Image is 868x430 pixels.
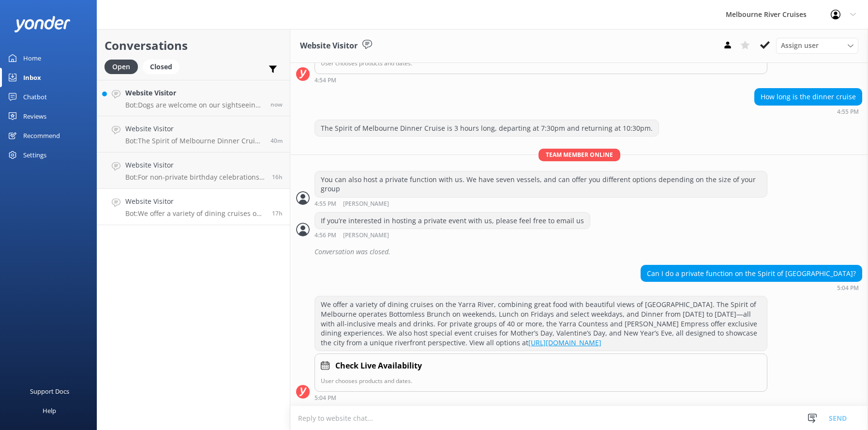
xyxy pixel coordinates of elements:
div: Inbox [23,68,41,87]
div: 04:55pm 18-Aug-2025 (UTC +10:00) Australia/Sydney [314,200,767,207]
div: Recommend [23,126,60,145]
div: 04:55pm 18-Aug-2025 (UTC +10:00) Australia/Sydney [754,108,862,115]
a: [URL][DOMAIN_NAME] [528,338,601,347]
strong: 4:55 PM [837,109,859,115]
a: Website VisitorBot:Dogs are welcome on our sightseeing cruise! We just ask that they remain on a ... [97,80,290,116]
div: Conversation was closed. [314,244,862,260]
div: Home [23,48,41,68]
p: User chooses products and dates. [321,59,761,68]
span: 10:46am 19-Aug-2025 (UTC +10:00) Australia/Sydney [270,100,283,108]
a: Website VisitorBot:For non-private birthday celebrations, you can book a dining cruise and enjoy ... [97,153,290,189]
h4: Website Visitor [125,160,265,170]
span: [PERSON_NAME] [343,232,389,239]
strong: 5:04 PM [837,285,859,291]
p: User chooses products and dates. [321,376,761,385]
img: yonder-white-logo.png [15,16,70,32]
h4: Website Visitor [125,88,263,98]
h3: Website Visitor [300,40,358,52]
div: Assign User [776,38,858,53]
div: Closed [143,60,180,74]
strong: 5:04 PM [314,395,336,401]
div: 05:04pm 18-Aug-2025 (UTC +10:00) Australia/Sydney [314,394,767,401]
span: Assign user [781,40,819,51]
div: Settings [23,145,46,165]
div: If you’re interested in hosting a private event with us, please feel free to email us [315,213,590,229]
a: Website VisitorBot:We offer a variety of dining cruises on the Yarra River, combining great food ... [97,189,290,225]
div: You can also host a private function with us. We have seven vessels, and can offer you different ... [315,171,767,197]
p: Bot: The Spirit of Melbourne Dinner Cruise can accommodate up to 90 guests, and groups of 15 or m... [125,137,263,145]
strong: 4:55 PM [314,201,336,207]
div: Can I do a private function on the Spirit of [GEOGRAPHIC_DATA]? [641,265,862,282]
span: 06:22pm 18-Aug-2025 (UTC +10:00) Australia/Sydney [272,173,283,181]
strong: 4:54 PM [314,77,336,83]
div: 04:56pm 18-Aug-2025 (UTC +10:00) Australia/Sydney [314,231,590,239]
span: [PERSON_NAME] [343,201,389,207]
div: 05:04pm 18-Aug-2025 (UTC +10:00) Australia/Sydney [641,284,862,291]
h2: Conversations [105,36,283,55]
div: Chatbot [23,87,47,107]
div: 2025-08-18T06:57:53.941 [296,244,862,260]
p: Bot: Dogs are welcome on our sightseeing cruise! We just ask that they remain on a leash at all t... [125,101,263,109]
div: Help [43,401,56,420]
p: Bot: For non-private birthday celebrations, you can book a dining cruise and enjoy the experience... [125,173,265,182]
h4: Website Visitor [125,196,265,207]
div: We offer a variety of dining cruises on the Yarra River, combining great food with beautiful view... [315,296,767,351]
strong: 4:56 PM [314,232,336,239]
a: Website VisitorBot:The Spirit of Melbourne Dinner Cruise can accommodate up to 90 guests, and gro... [97,116,290,153]
div: Open [105,60,138,74]
span: 10:07am 19-Aug-2025 (UTC +10:00) Australia/Sydney [270,137,283,145]
a: Open [105,61,143,72]
div: The Spirit of Melbourne Dinner Cruise is 3 hours long, departing at 7:30pm and returning at 10:30pm. [315,120,658,137]
div: How long is the dinner cruise [755,89,862,105]
h4: Check Live Availability [335,360,422,372]
h4: Website Visitor [125,123,263,134]
div: Support Docs [30,382,69,401]
a: Closed [143,61,184,72]
p: Bot: We offer a variety of dining cruises on the Yarra River, combining great food with beautiful... [125,209,265,218]
div: Reviews [23,107,46,126]
span: 05:04pm 18-Aug-2025 (UTC +10:00) Australia/Sydney [272,209,283,217]
div: 04:54pm 18-Aug-2025 (UTC +10:00) Australia/Sydney [314,77,767,83]
span: Team member online [539,149,620,161]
